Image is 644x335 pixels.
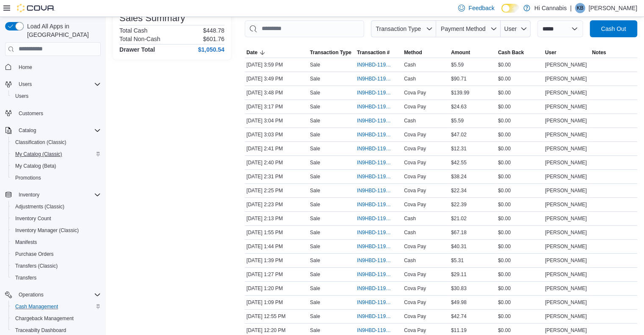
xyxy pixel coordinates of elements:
div: $0.00 [496,74,543,84]
span: Transfers (Classic) [15,263,58,269]
span: Cash [404,75,416,82]
span: Classification (Classic) [15,139,66,146]
span: $47.02 [451,131,467,138]
div: $0.00 [496,255,543,266]
div: $0.00 [496,60,543,70]
span: IN9HBD-119467 [357,61,392,68]
span: [PERSON_NAME] [545,173,587,180]
div: [DATE] 1:39 PM [245,255,308,266]
span: $29.11 [451,271,467,278]
span: Manifests [15,239,37,246]
span: Transaction Type [310,49,351,56]
span: $90.71 [451,75,467,82]
span: Adjustments (Classic) [15,203,64,210]
span: Cova Pay [404,285,426,292]
button: Inventory [15,190,43,200]
span: [PERSON_NAME] [545,131,587,138]
span: Manifests [12,237,101,247]
button: Home [2,61,104,73]
span: Inventory [19,191,39,198]
span: User [545,49,556,56]
a: Chargeback Management [12,313,77,324]
p: Sale [310,103,320,110]
p: Sale [310,243,320,250]
span: IN9HBD-119461 [357,89,392,96]
button: IN9HBD-119436 [357,227,401,238]
button: IN9HBD-119425 [357,311,401,321]
h6: Total Cash [119,27,147,34]
button: Users [15,79,35,89]
span: Cova Pay [404,145,426,152]
span: IN9HBD-119446 [357,159,392,166]
span: [PERSON_NAME] [545,271,587,278]
span: [PERSON_NAME] [545,327,587,334]
p: Sale [310,75,320,82]
span: [PERSON_NAME] [545,229,587,236]
div: [DATE] 3:03 PM [245,130,308,140]
span: IN9HBD-119433 [357,243,392,250]
span: Chargeback Management [12,313,101,324]
span: Cova Pay [404,313,426,320]
span: IN9HBD-119447 [357,145,392,152]
button: Transaction Type [371,20,436,37]
button: Purchase Orders [8,248,104,260]
button: IN9HBD-119461 [357,88,401,98]
span: Operations [15,290,101,300]
button: Operations [2,289,104,301]
span: Inventory Manager (Classic) [15,227,79,234]
a: Users [12,91,32,101]
span: IN9HBD-119443 [357,187,392,194]
div: $0.00 [496,311,543,321]
span: Cash Back [498,49,524,56]
a: Inventory Manager (Classic) [12,225,82,235]
span: $30.83 [451,285,467,292]
img: Cova [17,4,55,12]
div: [DATE] 3:17 PM [245,102,308,112]
span: Payment Method [441,25,486,32]
button: IN9HBD-119447 [357,144,401,154]
span: $42.55 [451,159,467,166]
a: Manifests [12,237,40,247]
span: User [504,25,517,32]
a: Cash Management [12,302,61,312]
span: $5.31 [451,257,464,264]
button: IN9HBD-119428 [357,283,401,293]
p: Sale [310,201,320,208]
span: Cova Pay [404,159,426,166]
button: IN9HBD-119431 [357,255,401,266]
button: IN9HBD-119452 [357,130,401,140]
span: Promotions [15,174,41,181]
div: [DATE] 2:13 PM [245,213,308,224]
button: IN9HBD-119446 [357,158,401,168]
span: Home [15,62,101,72]
span: Transaction Type [376,25,421,32]
button: My Catalog (Classic) [8,148,104,160]
button: Notes [590,47,637,58]
span: Users [12,91,101,101]
div: Kevin Brown [575,3,585,13]
span: IN9HBD-119422 [357,327,392,334]
span: $40.31 [451,243,467,250]
span: IN9HBD-119427 [357,299,392,306]
a: Inventory Count [12,213,55,224]
div: $0.00 [496,144,543,154]
span: $49.98 [451,299,467,306]
button: IN9HBD-119467 [357,60,401,70]
p: Sale [310,145,320,152]
button: Cash Management [8,301,104,313]
div: [DATE] 3:04 PM [245,116,308,126]
button: Users [2,78,104,90]
p: Sale [310,159,320,166]
p: Sale [310,327,320,334]
span: Transfers [12,273,101,283]
span: Cova Pay [404,327,426,334]
button: User [543,47,590,58]
span: Cova Pay [404,187,426,194]
span: Cash [404,257,416,264]
button: Transfers (Classic) [8,260,104,272]
span: [PERSON_NAME] [545,187,587,194]
button: Transaction # [355,47,402,58]
button: Cash Back [496,47,543,58]
button: Method [402,47,449,58]
h3: Sales Summary [119,13,185,23]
